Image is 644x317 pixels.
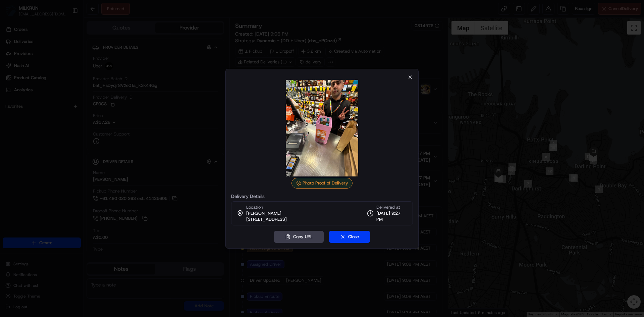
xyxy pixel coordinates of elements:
span: Location [246,204,263,210]
span: [PERSON_NAME] [246,210,281,216]
span: [STREET_ADDRESS] [246,216,287,222]
button: Copy URL [274,231,324,243]
img: photo_proof_of_delivery image [274,80,370,176]
div: Photo Proof of Delivery [291,178,353,189]
span: [DATE] 9:27 PM [376,210,407,222]
button: Close [329,231,370,243]
label: Delivery Details [231,194,413,199]
span: Delivered at [376,204,407,210]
